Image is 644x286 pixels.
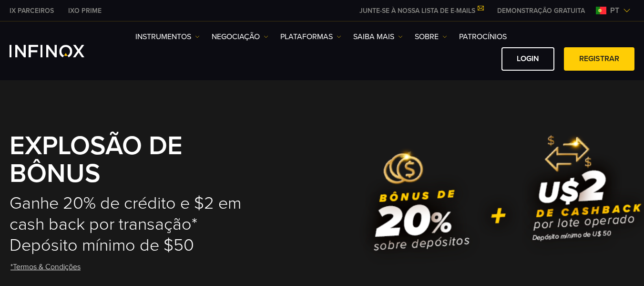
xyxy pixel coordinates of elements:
[564,47,634,71] a: Registrar
[606,5,623,16] span: pt
[10,45,107,57] a: INFINOX Logo
[10,193,272,256] h2: Ganhe 20% de crédito e $2 em cash back por transação* Depósito mínimo de $50
[10,255,82,279] a: *Termos & Condições
[10,130,183,190] strong: EXPLOSÃO DE BÔNUS
[61,6,109,16] a: INFINOX
[490,6,592,16] a: INFINOX MENU
[352,7,490,15] a: JUNTE-SE À NOSSA LISTA DE E-MAILS
[212,31,268,42] a: NEGOCIAÇÃO
[2,6,61,16] a: INFINOX
[135,31,200,42] a: Instrumentos
[501,47,554,71] a: Login
[280,31,341,42] a: PLATAFORMAS
[459,31,507,42] a: Patrocínios
[353,31,403,42] a: Saiba mais
[415,31,447,42] a: SOBRE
